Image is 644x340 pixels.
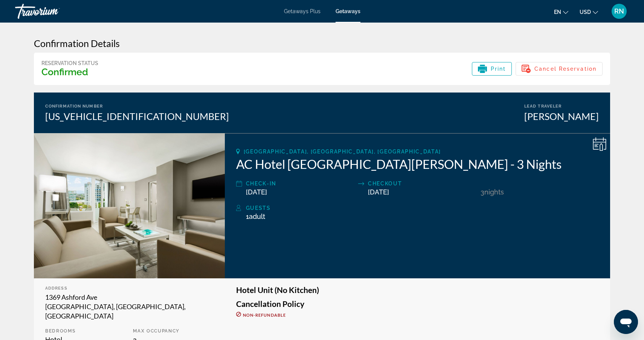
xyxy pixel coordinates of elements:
button: Cancel Reservation [516,62,603,76]
div: Reservation Status [41,60,98,66]
div: Checkout [368,179,476,188]
button: Print [472,62,512,76]
a: Getaways Plus [284,8,320,14]
h2: AC Hotel [GEOGRAPHIC_DATA][PERSON_NAME] - 3 Nights [236,156,599,172]
div: Address [45,286,214,291]
div: Confirmation Number [45,104,229,109]
span: Cancel Reservation [534,66,597,72]
span: USD [580,9,591,15]
div: [PERSON_NAME] [524,111,599,122]
span: [GEOGRAPHIC_DATA], [GEOGRAPHIC_DATA], [GEOGRAPHIC_DATA] [244,149,441,155]
p: Bedrooms [45,328,125,334]
span: Adult [249,212,265,220]
div: Check-In [246,179,354,188]
button: Change language [554,6,568,17]
span: 3 [481,188,484,196]
span: Non-refundable [243,313,286,317]
a: Travorium [15,2,90,21]
div: [US_VEHICLE_IDENTIFICATION_NUMBER] [45,111,229,122]
button: Change currency [580,6,598,17]
button: User Menu [609,3,629,19]
a: Cancel Reservation [516,64,603,72]
span: Nights [484,188,504,196]
span: [DATE] [368,188,389,196]
span: RN [614,8,624,15]
h3: Cancellation Policy [236,300,599,308]
span: 1 [246,212,265,220]
span: [DATE] [246,188,267,196]
div: Guests [246,203,599,212]
h3: Hotel Unit (No Kitchen) [236,286,599,294]
div: Lead Traveler [524,104,599,109]
span: Print [491,66,506,72]
h3: Confirmation Details [34,38,610,49]
h3: Confirmed [41,66,98,77]
p: Max Occupancy [133,328,213,334]
span: en [554,9,561,15]
a: Getaways [336,8,360,14]
iframe: Button to launch messaging window [614,310,638,334]
div: 1369 Ashford Ave [GEOGRAPHIC_DATA], [GEOGRAPHIC_DATA], [GEOGRAPHIC_DATA] [45,293,214,321]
